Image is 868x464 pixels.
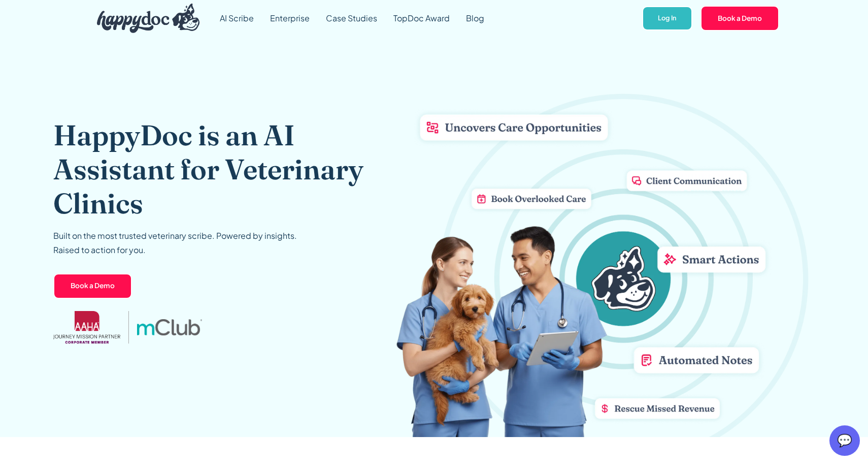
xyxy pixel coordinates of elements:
p: Built on the most trusted veterinary scribe. Powered by insights. Raised to action for you. [53,229,297,257]
img: mclub logo [137,319,202,335]
img: AAHA Advantage logo [53,311,120,344]
a: home [89,1,199,36]
a: Log In [642,6,692,31]
h1: HappyDoc is an AI Assistant for Veterinary Clinics [53,118,396,221]
a: Book a Demo [53,273,132,299]
a: Book a Demo [700,6,779,31]
img: HappyDoc Logo: A happy dog with his ear up, listening. [97,4,199,33]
